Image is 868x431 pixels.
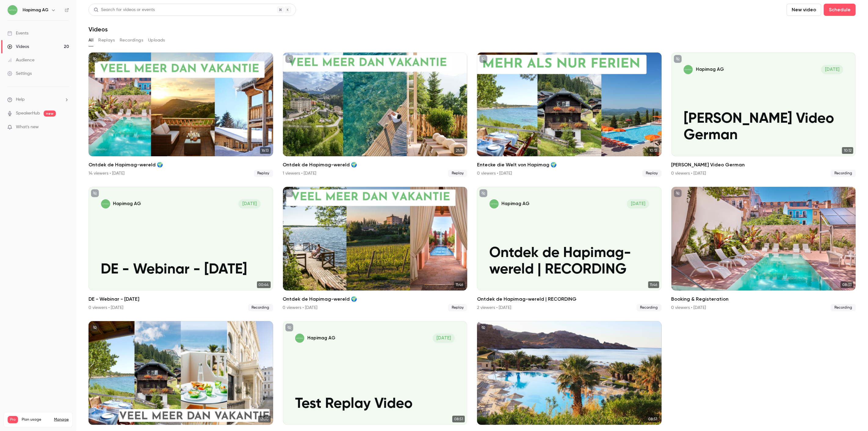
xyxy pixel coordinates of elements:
button: unpublished [479,189,487,197]
button: Replays [98,35,115,45]
h2: Ontdek de Hapimag-wereld 🌍 [283,295,468,303]
span: 00:44 [257,281,271,288]
span: 10:12 [842,147,853,154]
a: Nicole Video GermanHapimag AG[DATE][PERSON_NAME] Video German10:12[PERSON_NAME] Video German0 vie... [671,53,856,177]
button: unpublished [479,55,487,63]
section: Videos [89,4,856,427]
button: Schedule [824,4,856,16]
div: Events [7,30,28,36]
button: unpublished [91,189,99,197]
div: Audience [7,57,34,63]
div: 14 viewers • [DATE] [89,170,125,176]
span: Recording [248,304,273,311]
p: Ontdek de Hapimag-wereld | RECORDING [490,245,649,278]
p: Hapimag AG [501,201,530,207]
li: help-dropdown-opener [7,96,69,103]
div: 2 viewers • [DATE] [477,305,511,311]
a: Manage [54,417,69,422]
div: Settings [7,71,32,77]
h2: [PERSON_NAME] Video German [671,161,856,168]
button: New video [787,4,821,16]
div: Search for videos or events [94,7,155,13]
li: Ontdek de Hapimag-wereld | RECORDING [477,187,662,311]
button: unpublished [285,189,293,197]
li: Ontdek de Hapimag-wereld 🌍 [89,53,273,177]
span: Replay [642,170,662,177]
img: Test Replay Video [295,334,304,343]
h2: Ontdek de Hapimag-wereld | RECORDING [477,295,662,303]
div: 1 viewers • [DATE] [283,170,316,176]
a: 10:1210:12Entecke die Welt von Hapimag 🌍0 viewers • [DATE]Replay [477,53,662,177]
span: [DATE] [238,199,261,208]
span: Help [16,96,25,103]
a: DE - Webinar - 16.06.25Hapimag AG[DATE]DE - Webinar - [DATE]00:44DE - Webinar - [DATE]0 viewers •... [89,187,273,311]
div: 0 viewers • [DATE] [283,305,318,311]
span: Replay [448,304,467,311]
span: 11:46 [454,281,465,288]
div: 0 viewers • [DATE] [671,305,706,311]
span: [DATE] [821,65,844,74]
span: 12:00 [258,416,271,422]
div: 0 viewers • [DATE] [671,170,706,176]
img: DE - Webinar - 16.06.25 [101,199,110,208]
a: Ontdek de Hapimag-wereld | RECORDINGHapimag AG[DATE]Ontdek de Hapimag-wereld | RECORDING11:46Ontd... [477,187,662,311]
button: unpublished [285,55,293,63]
button: unpublished [674,189,682,197]
span: Recording [831,304,856,311]
p: Hapimag AG [113,201,141,207]
span: 16:13 [260,147,271,154]
button: All [89,35,93,45]
h2: DE - Webinar - [DATE] [89,295,273,303]
a: 11:4611:46Ontdek de Hapimag-wereld 🌍0 viewers • [DATE]Replay [283,187,468,311]
a: 16:1316:13Ontdek de Hapimag-wereld 🌍14 viewers • [DATE]Replay [89,53,273,177]
span: [DATE] [627,199,649,208]
h1: Videos [89,26,108,33]
p: [PERSON_NAME] Video German [684,111,843,144]
h2: Ontdek de Hapimag-wereld 🌍 [283,161,468,168]
span: Replay [448,170,467,177]
span: [DATE] [433,334,455,343]
img: Ontdek de Hapimag-wereld | RECORDING [490,199,499,208]
li: Booking & Registeration [671,187,856,311]
button: unpublished [479,324,487,331]
button: unpublished [91,55,99,63]
p: Hapimag AG [307,335,335,341]
button: Uploads [148,35,165,45]
span: 08:51 [452,416,465,422]
span: Recording [831,170,856,177]
li: Ontdek de Hapimag-wereld 🌍 [283,53,468,177]
p: Hapimag AG [696,66,724,73]
span: 08:51 [647,416,659,422]
span: What's new [16,124,39,130]
p: Test Replay Video [295,396,455,412]
li: Ontdek de Hapimag-wereld 🌍 [283,187,468,311]
span: 11:46 [648,281,659,288]
button: unpublished [91,324,99,331]
li: Nicole Video German [671,53,856,177]
h2: Booking & Registeration [671,295,856,303]
span: Plan usage [22,417,50,422]
p: DE - Webinar - [DATE] [101,262,261,278]
span: 10:12 [648,147,659,154]
span: Pro [8,416,18,423]
img: Nicole Video German [684,65,693,74]
li: DE - Webinar - 16.06.25 [89,187,273,311]
button: unpublished [674,55,682,63]
h6: Hapimag AG [23,7,49,13]
button: unpublished [285,324,293,331]
div: 0 viewers • [DATE] [89,305,123,311]
div: Videos [7,44,29,50]
h2: Entecke die Welt von Hapimag 🌍 [477,161,662,168]
span: Recording [637,304,662,311]
span: new [44,110,56,117]
h2: Ontdek de Hapimag-wereld 🌍 [89,161,273,168]
a: SpeakerHub [16,110,40,117]
img: Hapimag AG [8,5,17,15]
a: 08:33Booking & Registeration0 viewers • [DATE]Recording [671,187,856,311]
span: Replay [254,170,273,177]
li: Entecke die Welt von Hapimag 🌍 [477,53,662,177]
a: 21:3121:31Ontdek de Hapimag-wereld 🌍1 viewers • [DATE]Replay [283,53,468,177]
button: Recordings [120,35,143,45]
span: 21:31 [454,147,465,154]
div: 0 viewers • [DATE] [477,170,512,176]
